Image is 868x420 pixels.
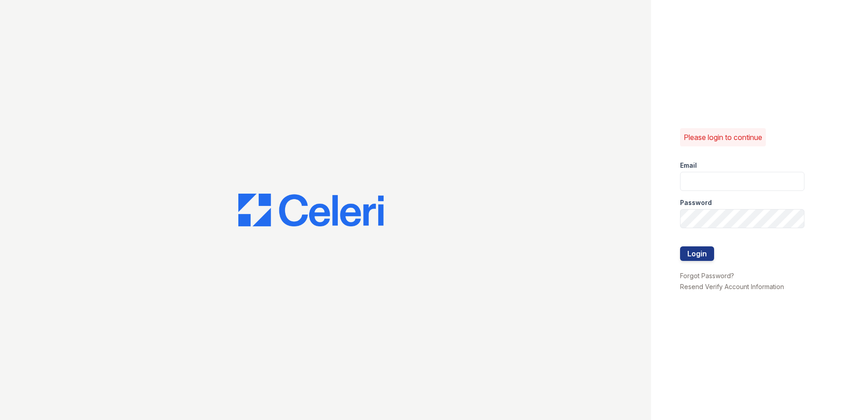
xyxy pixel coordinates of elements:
a: Resend Verify Account Information [680,283,784,290]
label: Email [680,161,697,170]
button: Login [680,246,714,261]
label: Password [680,198,712,207]
a: Forgot Password? [680,272,734,280]
img: CE_Logo_Blue-a8612792a0a2168367f1c8372b55b34899dd931a85d93a1a3d3e32e68fde9ad4.png [238,194,384,226]
p: Please login to continue [684,132,762,143]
